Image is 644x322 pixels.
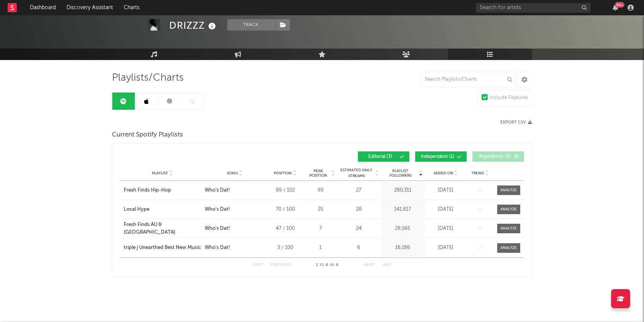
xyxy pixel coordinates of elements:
[205,244,230,252] div: Who's Dat!
[421,72,516,87] input: Search Playlists/Charts
[306,169,330,178] span: Peak Position
[427,206,465,213] div: [DATE]
[124,244,201,252] a: triple j Unearthed Best New Music
[364,263,374,267] button: Next
[420,154,455,159] span: Independent ( 1 )
[124,187,171,194] div: Fresh Finds Hip-Hop
[306,244,335,252] div: 1
[268,187,303,194] div: 99 / 102
[205,206,230,213] div: Who's Dat!
[268,225,303,233] div: 47 / 100
[472,171,484,176] span: Trend
[613,5,618,11] button: 99+
[339,168,374,179] span: Estimated Daily Streams
[152,171,168,176] span: Playlist
[472,151,524,162] button: Algorithmic(0)
[320,263,324,267] span: to
[124,221,201,236] a: Fresh Finds AU & [GEOGRAPHIC_DATA]
[476,3,591,13] input: Search for artists
[615,2,625,8] div: 99 +
[205,187,230,194] div: Who's Dat!
[427,244,465,252] div: [DATE]
[330,263,335,267] span: of
[383,244,423,252] div: 16,186
[169,19,218,32] div: DRIZZZ
[112,130,183,140] span: Current Spotify Playlists
[306,261,348,270] div: 1 4 4
[383,169,418,178] span: Playlist Followers
[252,263,263,267] button: First
[112,73,184,83] span: Playlists/Charts
[358,151,409,162] button: Editorial(3)
[271,263,291,267] button: Previous
[427,225,465,233] div: [DATE]
[227,19,275,31] button: Track
[339,244,379,252] div: 6
[363,154,398,159] span: Editorial ( 3 )
[205,225,230,233] div: Who's Dat!
[382,263,392,267] button: Last
[477,154,513,159] span: Algorithmic ( 0 )
[339,206,379,213] div: 28
[306,206,335,213] div: 25
[306,225,335,233] div: 7
[339,225,379,233] div: 24
[500,120,532,125] button: Export CSV
[268,206,303,213] div: 70 / 100
[427,187,465,194] div: [DATE]
[124,206,201,213] a: Local Hype
[383,225,423,233] div: 28,565
[268,244,303,252] div: 3 / 100
[227,171,238,176] span: Song
[383,187,423,194] div: 280,311
[434,171,453,176] span: Added On
[415,151,467,162] button: Independent(1)
[339,187,379,194] div: 27
[274,171,292,176] span: Position
[490,93,528,102] div: Include Features
[383,206,423,213] div: 141,817
[124,187,201,194] a: Fresh Finds Hip-Hop
[306,187,335,194] div: 90
[124,206,149,213] div: Local Hype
